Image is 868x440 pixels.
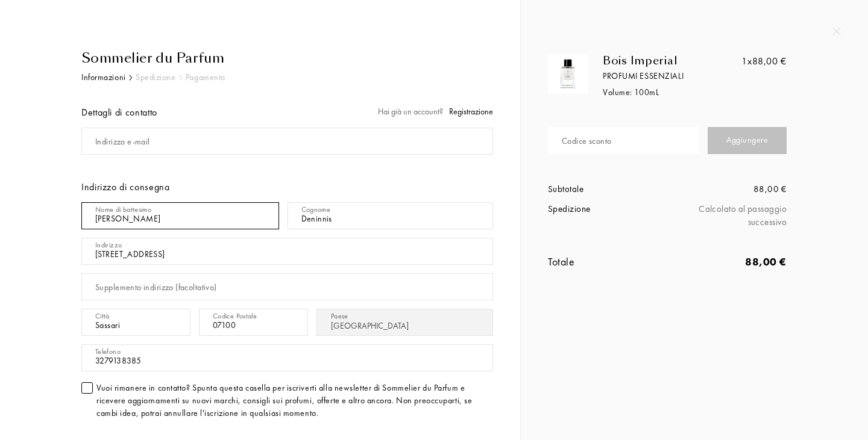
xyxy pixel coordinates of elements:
font: 88,00 € [752,55,787,67]
font: Spedizione [548,203,591,215]
font: Paese [331,311,348,321]
img: 2KMPROCCLW.png [551,57,585,91]
font: Codice Postale [213,311,257,321]
img: quit_onboard.svg [832,27,841,36]
font: Telefono [95,347,121,356]
font: Profumi essenziali [603,70,684,81]
font: 100 [634,87,649,98]
font: Supplemento indirizzo (facoltativo) [95,282,217,293]
font: Subtotale [548,183,583,195]
font: Cognome [301,205,331,214]
img: arr_grey.svg [179,75,183,81]
font: 88,00 € [745,255,787,268]
font: Pagamento [186,72,225,82]
font: Spedizione [136,72,176,82]
font: Aggiungere [726,134,769,145]
font: Città [95,311,110,321]
font: Indirizzo di consegna [81,181,169,193]
font: Indirizzo e-mail [95,136,150,147]
font: Volume: [603,87,632,98]
font: Vuoi rimanere in contatto? Spunta questa casella per iscriverti alla newsletter di Sommelier du P... [96,382,472,418]
font: Totale [548,255,574,268]
font: Codice sconto [562,135,611,146]
font: mL [649,87,659,98]
font: Hai già un account? [378,106,443,117]
font: Sommelier du Parfum [81,49,224,67]
font: Indirizzo [95,240,122,250]
font: Dettagli di contatto [81,106,157,119]
font: Bois Imperial [603,53,678,68]
font: Informazioni [81,72,126,82]
font: 1x [741,55,752,67]
font: Nome di battesimo [95,205,151,214]
font: Calcolato al passaggio successivo [699,203,787,229]
font: 88,00 € [753,183,787,195]
font: Registrazione [449,106,493,117]
img: arr_black.svg [129,75,133,81]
